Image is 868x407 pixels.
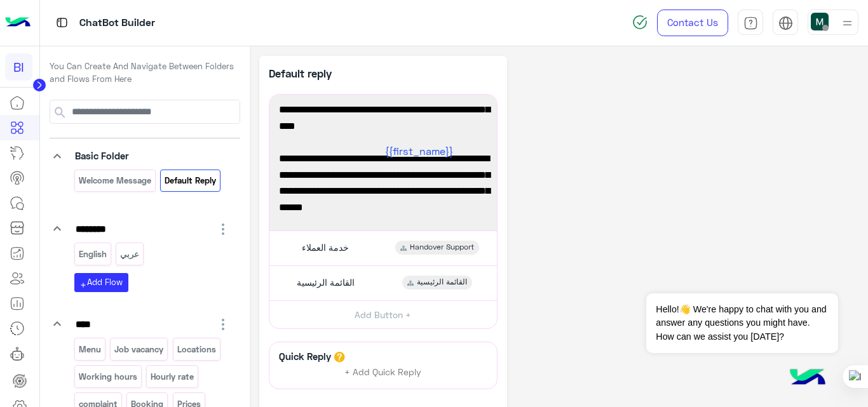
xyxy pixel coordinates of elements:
[269,300,497,329] button: Add Button +
[302,242,349,253] span: خدمة العملاء
[778,16,793,30] img: tab
[344,366,421,377] span: + Add Quick Reply
[50,221,65,236] i: keyboard_arrow_down
[74,273,128,291] button: addAdd Flow
[78,342,102,357] p: Menu
[75,150,129,161] span: Basic Folder
[269,65,383,81] p: Default reply
[743,16,758,30] img: tab
[402,276,472,290] div: القائمة الرئيسية
[79,15,155,32] p: ChatBot Builder
[176,342,217,357] p: Locations
[114,342,165,357] p: Job vacancy
[646,293,837,353] span: Hello!👋 We're happy to chat with you and answer any questions you might have. How can we assist y...
[150,370,195,384] p: Hourly rate
[410,242,474,253] span: Handover Support
[632,15,648,30] img: spinner
[417,277,467,288] span: القائمة الرئيسية
[785,356,830,401] img: hulul-logo.png
[738,10,763,36] a: tab
[5,10,31,36] img: Logo
[395,241,479,255] div: Handover Support
[279,143,487,224] span: Dear valued customer I’m sorry, but I couldn’t understand you. You will be transferred to custome...
[336,363,431,382] button: + Add Quick Reply
[657,10,728,36] a: Contact Us
[279,78,487,127] span: عميلنا العزيز اسف لم استطع فهمك سوف يتم تحويلك الي خدمة العملاء او اختر من القائمة الرئيسية الاتية.
[164,173,217,188] p: Default reply
[5,53,32,81] div: BI
[811,13,829,30] img: userImage
[119,247,140,262] p: عربي
[385,145,453,157] span: {{first_name}}
[839,15,855,31] img: profile
[50,149,65,164] i: keyboard_arrow_down
[78,370,138,384] p: Working hours
[78,247,107,262] p: English
[78,173,152,188] p: Welcome Message
[79,281,87,289] i: add
[50,316,65,331] i: keyboard_arrow_down
[297,277,355,288] span: القائمة الرئيسية
[50,60,240,85] p: You Can Create And Navigate Between Folders and Flows From Here
[54,15,70,30] img: tab
[276,350,334,362] h6: Quick Reply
